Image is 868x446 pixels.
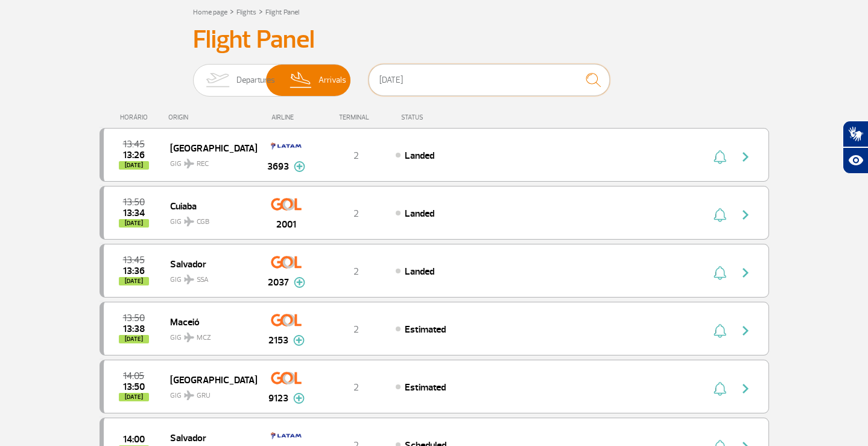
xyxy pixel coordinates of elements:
[353,323,359,336] span: 2
[123,435,145,444] span: 2025-08-28 14:00:00
[353,150,359,162] span: 2
[184,390,194,400] img: destiny_airplane.svg
[267,159,289,174] span: 3693
[197,217,209,228] span: CGB
[265,8,299,17] a: Flight Panel
[268,391,288,406] span: 9123
[405,266,434,278] span: Landed
[738,381,753,396] img: seta-direita-painel-voo.svg
[170,140,247,156] span: [GEOGRAPHIC_DATA]
[353,208,359,220] span: 2
[714,381,726,396] img: sino-painel-voo.svg
[318,65,346,96] span: Arrivals
[184,275,194,284] img: destiny_airplane.svg
[256,113,317,121] div: AIRLINE
[353,381,359,393] span: 2
[293,393,305,404] img: mais-info-painel-voo.svg
[184,333,194,342] img: destiny_airplane.svg
[259,4,263,18] a: >
[369,64,610,96] input: Flight, city or airline
[714,323,726,338] img: sino-painel-voo.svg
[405,150,434,162] span: Landed
[197,159,209,170] span: REC
[119,393,149,401] span: [DATE]
[119,277,149,285] span: [DATE]
[123,151,145,159] span: 2025-08-28 13:26:29
[405,381,446,393] span: Estimated
[405,323,446,336] span: Estimated
[170,314,247,330] span: Maceió
[123,256,145,264] span: 2025-08-28 13:45:00
[268,333,288,348] span: 2153
[170,326,247,343] span: GIG
[714,150,726,164] img: sino-painel-voo.svg
[123,140,145,148] span: 2025-08-28 13:45:00
[294,277,305,288] img: mais-info-painel-voo.svg
[293,335,305,346] img: mais-info-painel-voo.svg
[317,113,395,121] div: TERMINAL
[395,113,493,121] div: STATUS
[168,113,256,121] div: ORIGIN
[714,266,726,280] img: sino-painel-voo.svg
[843,147,868,174] button: Abrir recursos assistivos.
[123,198,145,206] span: 2025-08-28 13:50:00
[123,314,145,322] span: 2025-08-28 13:50:00
[123,383,145,391] span: 2025-08-28 13:50:00
[197,275,209,285] span: SSA
[738,150,753,164] img: seta-direita-painel-voo.svg
[103,113,169,121] div: HORÁRIO
[170,256,247,272] span: Salvador
[294,161,305,172] img: mais-info-painel-voo.svg
[170,198,247,214] span: Cuiaba
[123,209,145,217] span: 2025-08-28 13:34:48
[193,25,676,55] h3: Flight Panel
[170,384,247,401] span: GIG
[236,8,256,17] a: Flights
[184,217,194,226] img: destiny_airplane.svg
[198,65,236,96] img: slider-embarque
[714,208,726,222] img: sino-painel-voo.svg
[405,208,434,220] span: Landed
[236,65,275,96] span: Departures
[738,208,753,222] img: seta-direita-painel-voo.svg
[123,372,144,380] span: 2025-08-28 14:05:00
[843,121,868,174] div: Plugin de acessibilidade da Hand Talk.
[738,266,753,280] img: seta-direita-painel-voo.svg
[170,152,247,170] span: GIG
[123,325,145,333] span: 2025-08-28 13:38:00
[738,323,753,338] img: seta-direita-painel-voo.svg
[197,390,211,401] span: GRU
[119,161,149,170] span: [DATE]
[284,65,319,96] img: slider-desembarque
[353,266,359,278] span: 2
[170,372,247,387] span: [GEOGRAPHIC_DATA]
[119,219,149,228] span: [DATE]
[119,335,149,343] span: [DATE]
[123,267,145,275] span: 2025-08-28 13:36:00
[197,333,211,343] span: MCZ
[193,8,227,17] a: Home page
[170,210,247,228] span: GIG
[230,4,234,18] a: >
[276,217,296,232] span: 2001
[268,275,289,290] span: 2037
[843,121,868,147] button: Abrir tradutor de língua de sinais.
[170,430,247,445] span: Salvador
[184,159,194,168] img: destiny_airplane.svg
[170,268,247,285] span: GIG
